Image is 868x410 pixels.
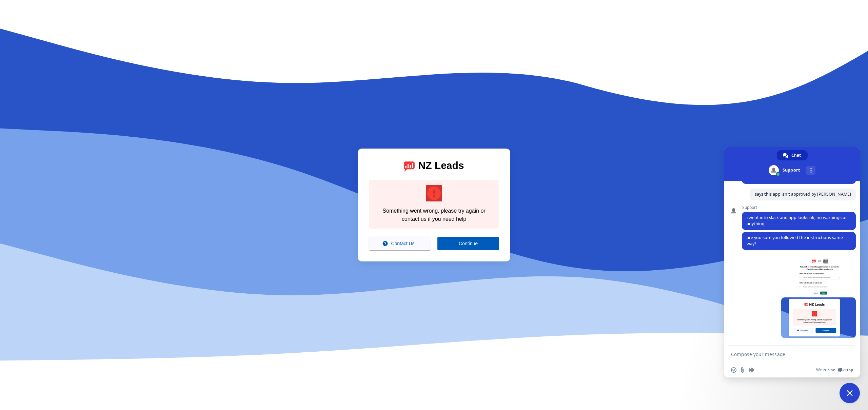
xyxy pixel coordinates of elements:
button: Continue [437,237,499,250]
span: Insert an emoji [731,367,736,373]
span: Chat [791,150,801,160]
div: NZ Leads [418,160,464,172]
span: says this app isn't approved by [PERSON_NAME] [755,191,851,197]
span: Send a file [740,367,745,373]
span: We run on [816,367,835,373]
div: Something went wrong, please try again or contact us if you need help [374,207,494,223]
span: Support [742,205,856,210]
span: Continue [459,241,478,246]
a: We run onCrisp [816,367,853,373]
span: are you sure you followed the instructions same way? [747,235,843,247]
a: Close chat [840,383,860,403]
mat-icon: help [382,240,388,247]
span: Audio message [749,367,754,373]
span: Crisp [843,367,853,373]
textarea: Compose your message... [731,346,840,363]
span: Contact Us [391,241,414,246]
button: Contact Us [369,237,431,250]
a: Chat [777,150,808,160]
mat-icon: error [426,185,442,201]
span: i went into slack and app looks ok, no warnings or anything [747,215,847,227]
img: logo [404,160,415,171]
